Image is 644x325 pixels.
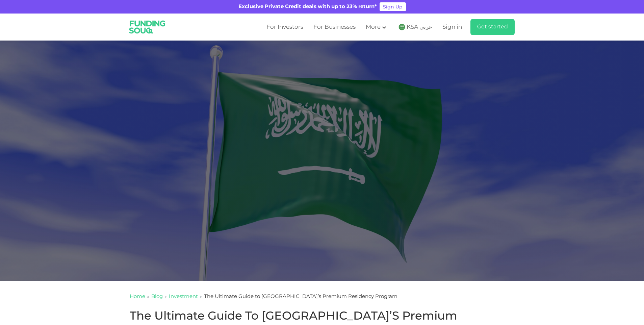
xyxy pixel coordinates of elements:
a: Investment [169,294,198,299]
span: KSA عربي [407,23,432,31]
a: For Businesses [312,22,357,33]
a: Home [130,294,145,299]
span: Sign in [442,24,462,30]
div: Exclusive Private Credit deals with up to 23% return* [238,3,377,11]
span: Get started [477,24,508,29]
span: More [366,24,381,30]
a: Sign in [441,22,462,33]
a: Blog [151,294,163,299]
a: For Investors [265,22,305,33]
a: Sign Up [380,2,406,11]
img: SA Flag [398,24,405,30]
div: The Ultimate Guide to [GEOGRAPHIC_DATA]’s Premium Residency Program [204,293,397,301]
img: Logo [125,15,170,39]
